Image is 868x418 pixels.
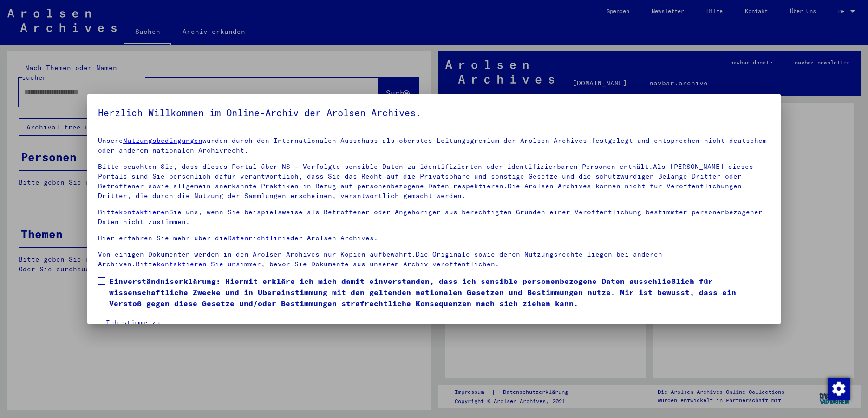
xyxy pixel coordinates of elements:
[98,314,168,331] button: Ich stimme zu
[157,260,240,268] a: kontaktieren Sie uns
[98,136,770,155] p: Unsere wurden durch den Internationalen Ausschuss als oberstes Leitungsgremium der Arolsen Archiv...
[98,233,770,243] p: Hier erfahren Sie mehr über die der Arolsen Archives.
[109,276,770,309] span: Einverständniserklärung: Hiermit erkläre ich mich damit einverstanden, dass ich sensible personen...
[119,208,169,216] a: kontaktieren
[98,162,770,201] p: Bitte beachten Sie, dass dieses Portal über NS - Verfolgte sensible Daten zu identifizierten oder...
[98,250,770,269] p: Von einigen Dokumenten werden in den Arolsen Archives nur Kopien aufbewahrt.Die Originale sowie d...
[228,234,290,242] a: Datenrichtlinie
[827,377,849,399] div: Zustimmung ändern
[98,207,770,227] p: Bitte Sie uns, wenn Sie beispielsweise als Betroffener oder Angehöriger aus berechtigten Gründen ...
[98,105,770,120] h5: Herzlich Willkommen im Online-Archiv der Arolsen Archives.
[828,378,850,400] img: Zustimmung ändern
[123,136,202,145] a: Nutzungsbedingungen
